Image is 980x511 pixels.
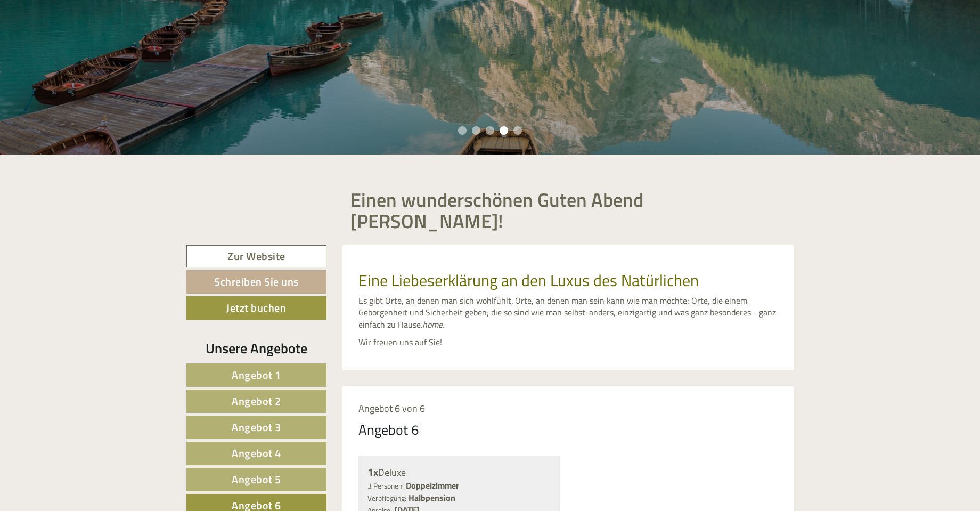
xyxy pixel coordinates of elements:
div: Deluxe [367,465,551,480]
span: Eine Liebeserklärung an den Luxus des Natürlichen [358,268,699,293]
div: Mittwoch [183,8,237,26]
b: Doppelzimmer [406,479,459,492]
div: Unsere Angebote [186,338,326,358]
a: Schreiben Sie uns [186,270,326,294]
div: [GEOGRAPHIC_DATA] [16,31,165,39]
span: Angebot 5 [232,471,281,488]
button: Senden [351,276,420,299]
small: 3 Personen: [367,481,404,491]
b: Halbpension [409,491,455,504]
em: home. [422,318,444,331]
div: Angebot 6 [358,420,419,440]
span: Angebot 4 [232,445,281,461]
span: Angebot 6 von 6 [358,401,425,416]
a: Jetzt buchen [186,296,326,320]
small: Verpflegung: [367,493,406,504]
p: Wir freuen uns auf Sie! [358,336,778,348]
p: Es gibt Orte, an denen man sich wohlfühlt. Orte, an denen man sein kann wie man möchte; Orte, die... [358,295,778,331]
a: Zur Website [186,245,326,268]
h1: Einen wunderschönen Guten Abend [PERSON_NAME]! [350,189,786,231]
span: Angebot 3 [232,419,281,435]
div: Guten Tag, wie können wir Ihnen helfen? [8,29,170,61]
span: Angebot 2 [232,393,281,409]
b: 1x [367,464,378,480]
span: Angebot 1 [232,367,281,383]
small: 21:33 [16,52,165,59]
